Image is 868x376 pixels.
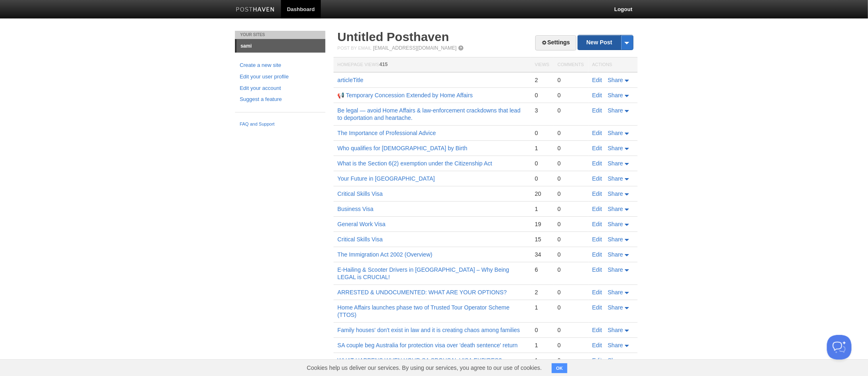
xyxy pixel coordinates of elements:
[557,190,584,197] div: 0
[592,145,602,151] a: Edit
[240,73,320,81] a: Edit your user profile
[557,342,584,349] div: 0
[608,206,623,212] span: Share
[592,236,602,243] a: Edit
[380,62,388,67] span: 415
[608,107,623,114] span: Share
[608,357,623,364] span: Share
[557,76,584,84] div: 0
[557,236,584,243] div: 0
[608,190,623,197] span: Share
[608,221,623,227] span: Share
[535,76,549,84] div: 2
[338,160,493,167] a: What is the Section 6(2) exemption under the Citizenship Act
[338,327,520,333] a: Family houses' don't exist in law and it is creating chaos among families
[557,326,584,334] div: 0
[592,175,602,182] a: Edit
[338,145,467,151] a: Who qualifies for [DEMOGRAPHIC_DATA] by Birth
[592,130,602,136] a: Edit
[338,221,386,227] a: General Work Visa
[535,357,549,364] div: 1
[334,57,531,73] th: Homepage Views
[235,31,325,39] li: Your Sites
[535,160,549,167] div: 0
[236,7,275,13] img: Posthaven-bar
[557,266,584,273] div: 0
[535,326,549,334] div: 0
[608,145,623,151] span: Share
[557,107,584,114] div: 0
[338,107,521,121] a: Be legal — avoid Home Affairs & law-enforcement crackdowns that lead to deportation and heartache.
[592,342,602,348] a: Edit
[608,77,623,83] span: Share
[535,342,549,349] div: 1
[557,175,584,182] div: 0
[299,360,550,376] span: Cookies help us deliver our services. By using our services, you agree to our use of cookies.
[535,144,549,152] div: 1
[592,304,602,311] a: Edit
[608,175,623,182] span: Share
[557,129,584,137] div: 0
[338,46,372,50] span: Post by Email
[240,95,320,104] a: Suggest a feature
[240,121,320,128] a: FAQ and Support
[531,57,553,73] th: Views
[338,206,374,212] a: Business Visa
[535,236,549,243] div: 15
[338,304,510,318] a: Home Affairs launches phase two of Trusted Tour Operator Scheme (TTOS)
[592,266,602,273] a: Edit
[608,92,623,99] span: Share
[608,251,623,258] span: Share
[592,190,602,197] a: Edit
[592,107,602,114] a: Edit
[338,175,435,182] a: Your Future in [GEOGRAPHIC_DATA]
[535,190,549,197] div: 20
[557,160,584,167] div: 0
[535,304,549,311] div: 1
[553,57,588,73] th: Comments
[592,92,602,99] a: Edit
[827,335,852,360] iframe: Help Scout Beacon - Open
[608,289,623,296] span: Share
[608,342,623,348] span: Share
[338,357,502,364] a: WHAT HAPPENS WHEN YOUR SA SPOUSAL VISA EXPIRES?
[557,92,584,99] div: 0
[373,45,456,51] a: [EMAIL_ADDRESS][DOMAIN_NAME]
[588,57,638,73] th: Actions
[338,92,473,99] a: 📢 Temporary Concession Extended by Home Affairs
[592,77,602,83] a: Edit
[338,342,518,348] a: SA couple beg Australia for protection visa over 'death sentence' return
[338,77,364,83] a: articleTitle
[552,363,568,373] button: OK
[557,144,584,152] div: 0
[338,251,433,258] a: The Immigration Act 2002 (Overview)
[608,130,623,136] span: Share
[557,289,584,296] div: 0
[592,251,602,258] a: Edit
[240,84,320,93] a: Edit your account
[535,251,549,258] div: 34
[608,304,623,311] span: Share
[592,221,602,227] a: Edit
[557,251,584,258] div: 0
[535,220,549,228] div: 19
[535,35,576,50] a: Settings
[535,92,549,99] div: 0
[557,357,584,364] div: 0
[557,220,584,228] div: 0
[608,160,623,167] span: Share
[557,205,584,213] div: 0
[535,129,549,137] div: 0
[535,205,549,213] div: 1
[338,266,509,280] a: E-Hailing & Scooter Drivers in [GEOGRAPHIC_DATA] – Why Being LEGAL is CRUCIAL!
[338,236,383,243] a: Critical Skills Visa
[608,236,623,243] span: Share
[535,266,549,273] div: 6
[592,289,602,296] a: Edit
[338,130,436,136] a: The Importance of Professional Advice
[557,304,584,311] div: 0
[592,206,602,212] a: Edit
[338,190,383,197] a: Critical Skills Visa
[338,30,449,44] a: Untitled Posthaven
[535,289,549,296] div: 2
